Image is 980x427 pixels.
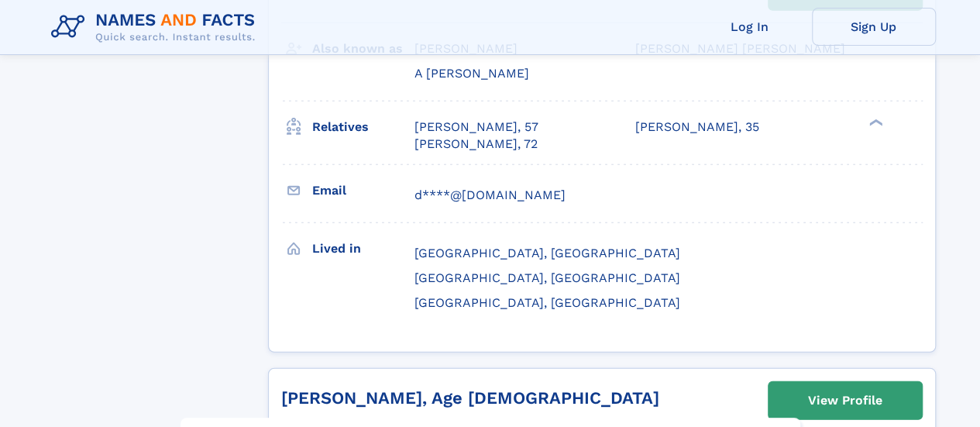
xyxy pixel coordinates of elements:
a: [PERSON_NAME], 35 [635,119,759,136]
div: ❯ [866,119,885,129]
a: Log In [688,8,812,46]
h3: Email [312,177,414,204]
span: [GEOGRAPHIC_DATA], [GEOGRAPHIC_DATA] [414,246,680,260]
a: View Profile [769,382,922,419]
a: [PERSON_NAME], 72 [414,136,538,153]
a: [PERSON_NAME], 57 [414,119,538,136]
img: Logo Names and Facts [45,6,268,48]
h3: Lived in [312,236,414,262]
span: A [PERSON_NAME] [414,66,529,81]
span: [GEOGRAPHIC_DATA], [GEOGRAPHIC_DATA] [414,270,680,285]
span: [GEOGRAPHIC_DATA], [GEOGRAPHIC_DATA] [414,295,680,310]
div: View Profile [808,383,882,418]
a: [PERSON_NAME], Age [DEMOGRAPHIC_DATA] [281,388,659,408]
h3: Relatives [312,114,414,140]
a: Sign Up [812,8,936,46]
